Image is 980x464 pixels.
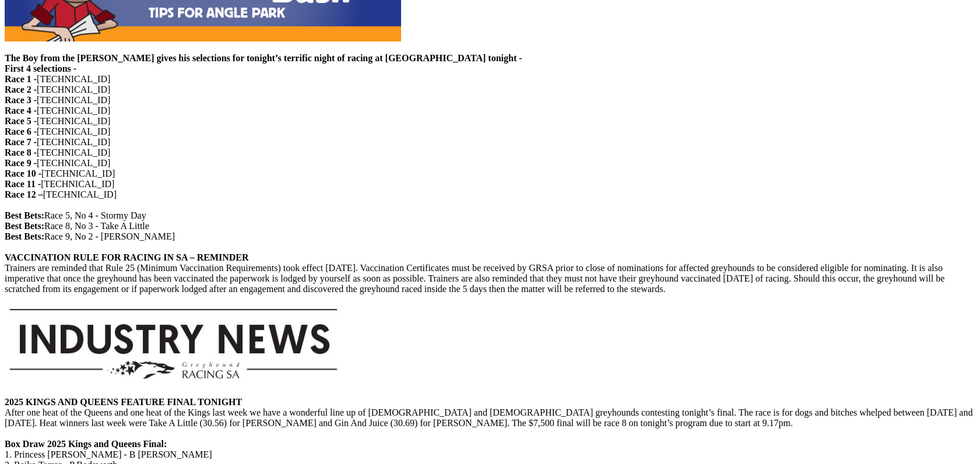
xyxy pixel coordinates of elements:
strong: VACCINATION RULE FOR RACING IN SA – REMINDER [5,252,249,262]
strong: Race 4 - [5,106,37,115]
strong: Best Bets: [5,231,44,241]
b: The Boy from the [PERSON_NAME] gives his selections for tonight’s terrific night of racing at [GE... [5,53,522,84]
strong: Race 11 - [5,179,41,189]
strong: Best Bets: [5,221,44,231]
strong: Race 5 - [5,116,37,126]
strong: Box Draw 2025 Kings and Queens Final: [5,439,167,449]
strong: 2025 KINGS AND QUEENS FEATURE FINAL TONIGHT [5,397,242,407]
strong: Race 9 - [5,158,37,168]
p: [TECHNICAL_ID]​​​​​​​ [TECHNICAL_ID] [TECHNICAL_ID] ​​​​ [TECHNICAL_ID]​​​​​​​ [TECHNICAL_ID]​​​​... [5,53,975,388]
strong: Race 6 - [5,126,37,136]
strong: Race 10 - [5,168,41,178]
strong: Race 8 - [5,147,37,157]
strong: Race 3 - [5,95,37,105]
img: IndustryNews_June2019.jpg [5,305,343,385]
strong: Best Bets: [5,210,44,220]
strong: Race 2 - [5,85,37,94]
strong: Race 12 – [5,189,43,199]
strong: Race 7 - [5,137,37,147]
